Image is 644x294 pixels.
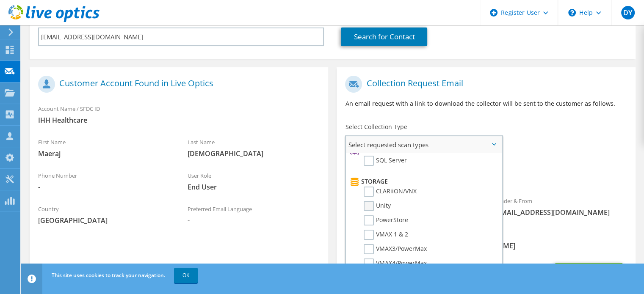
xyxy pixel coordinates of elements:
[348,176,498,187] li: Storage
[364,244,427,254] label: VMAX3/PowerMax
[346,136,502,153] span: Select requested scan types
[337,192,486,221] div: To
[188,149,320,158] span: [DEMOGRAPHIC_DATA]
[179,200,329,229] div: Preferred Email Language
[38,149,171,158] span: Maeraj
[179,133,329,162] div: Last Name
[486,192,636,221] div: Sender & From
[188,182,320,192] span: End User
[364,215,408,225] label: PowerStore
[364,156,407,166] label: SQL Server
[364,230,408,240] label: VMAX 1 & 2
[38,182,171,192] span: -
[337,225,635,255] div: CC & Reply To
[30,133,179,162] div: First Name
[179,167,329,196] div: User Role
[364,258,427,269] label: VMAX4/PowerMax
[621,6,635,19] span: DY
[568,9,576,16] svg: \n
[30,100,328,129] div: Account Name / SFDC ID
[38,216,171,225] span: [GEOGRAPHIC_DATA]
[364,201,391,211] label: Unity
[188,216,320,225] span: -
[52,272,165,279] span: This site uses cookies to track your navigation.
[345,76,622,93] h1: Collection Request Email
[30,200,179,229] div: Country
[341,27,427,46] a: Search for Contact
[38,115,320,125] span: IHH Healthcare
[174,268,198,283] a: OK
[38,76,315,93] h1: Customer Account Found in Live Optics
[495,208,627,217] span: [EMAIL_ADDRESS][DOMAIN_NAME]
[337,157,635,188] div: Requested Collections
[30,167,179,196] div: Phone Number
[364,187,417,197] label: CLARiiON/VNX
[345,123,407,131] label: Select Collection Type
[345,99,627,108] p: An email request with a link to download the collector will be sent to the customer as follows.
